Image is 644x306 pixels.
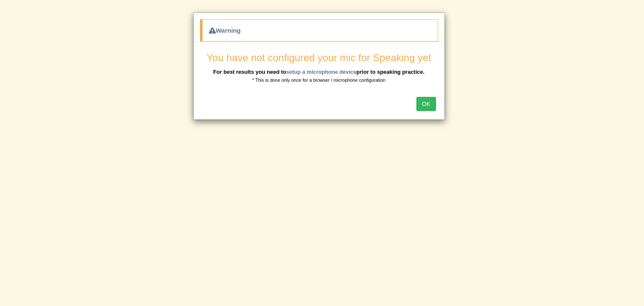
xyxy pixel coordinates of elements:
[213,69,424,75] b: For best results you need to prior to speaking practice.
[207,52,431,63] span: You have not configured your mic for Speaking yet
[252,78,386,83] small: * This is done only once for a browser / microphone configuration
[200,19,438,41] div: Warning
[286,69,356,75] a: setup a microphone device
[416,97,436,111] button: OK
